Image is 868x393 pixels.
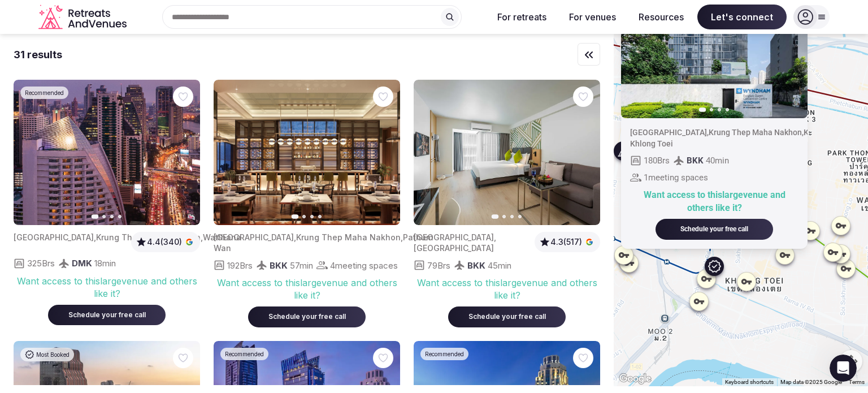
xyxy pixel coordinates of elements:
img: Google [617,372,654,386]
span: [GEOGRAPHIC_DATA] [14,232,94,242]
button: Keyboard shortcuts [725,378,774,386]
span: 1 meeting spaces [644,171,708,183]
button: Go to slide 3 [110,215,114,218]
div: Recommended [220,348,268,360]
a: Schedule your free call [48,308,166,319]
span: 180 Brs [644,154,670,166]
button: I am a company/retreat leader [73,265,211,287]
button: Go to slide 3 [718,108,721,111]
span: , [294,232,296,242]
button: Go to slide 1 [92,214,99,219]
a: Schedule your free call [248,310,366,321]
span: BKK [270,260,288,271]
a: Schedule your free call [656,226,773,233]
span: DMK [72,258,92,269]
button: go back [7,5,29,26]
button: 4.3(517) [539,236,596,248]
button: 4.4(340) [136,236,196,248]
div: Schedule your free call [62,310,152,320]
div: Schedule your free call [262,312,352,322]
span: Map data ©2025 Google [780,379,842,385]
button: Go to slide 3 [510,215,514,218]
button: Go to slide 2 [302,215,306,218]
div: Hello 👋 How can I assist you [DATE]?To help get you the right support, could you let us know whic... [9,65,185,128]
button: For venues [560,5,625,29]
button: Resources [630,5,693,29]
span: Most Booked [36,351,70,359]
iframe: Intercom live chat [830,355,857,382]
span: , [94,232,96,242]
span: Recommended [225,350,264,358]
span: [GEOGRAPHIC_DATA] [630,128,707,137]
span: BKK [687,155,704,165]
span: [GEOGRAPHIC_DATA] [414,243,494,253]
span: 40 min [706,154,729,166]
button: Home [177,5,198,26]
button: Go to slide 4 [118,215,121,218]
button: Go to slide 1 [699,107,706,112]
span: [GEOGRAPHIC_DATA] [414,232,494,242]
button: Go to slide 1 [292,214,299,219]
img: Featured image for venue [414,80,600,225]
a: Visit the homepage [38,5,129,30]
button: Go to slide 2 [102,215,106,218]
span: 45 min [488,260,511,271]
div: 31 results [14,47,62,62]
span: [GEOGRAPHIC_DATA] [214,232,294,242]
span: 79 Brs [427,260,450,271]
p: The team can also help [55,14,141,25]
span: , [401,232,403,242]
span: Krung Thep Maha Nakhon [96,232,201,242]
span: BKK [467,260,485,271]
a: Open this area in Google Maps (opens a new window) [617,372,654,386]
span: Khet Khlong Toei [630,128,821,148]
div: Recommended [20,87,68,99]
span: Recommended [425,350,464,358]
div: Want access to this large venue and others like it? [630,189,798,214]
button: Go to slide 2 [502,215,506,218]
div: Want access to this large venue and others like it? [414,277,600,302]
span: 192 Brs [227,260,253,271]
span: , [802,128,804,137]
svg: Retreats and Venues company logo [38,5,129,30]
div: Want access to this large venue and others like it? [14,275,200,300]
span: Krung Thep Maha Nakhon [709,128,802,137]
button: Go to slide 3 [310,215,314,218]
span: 18 min [94,257,116,269]
button: For retreats [488,5,555,29]
div: Want access to this large venue and others like it? [214,277,400,302]
button: Go to slide 4 [318,215,322,218]
div: To help get you the right support, could you let us know which of the following best describes you? [18,89,176,122]
span: 4.3 (517) [550,236,582,248]
span: , [494,232,496,242]
div: RetreatsAndVenues • 2h ago [18,131,117,137]
a: Schedule your free call [448,310,566,321]
button: Go to slide 4 [518,215,522,218]
button: Go to slide 4 [726,108,729,111]
span: 4 meeting spaces [330,260,398,271]
div: Recommended [420,348,468,360]
span: Krung Thep Maha Nakhon [296,232,401,242]
div: Schedule your free call [462,312,552,322]
h1: RetreatsAndVenues [55,6,143,14]
span: 57 min [290,260,313,271]
img: Profile image for RetreatsAndVenues [32,6,50,24]
img: Featured image for venue [214,80,400,225]
button: Map camera controls [840,350,862,373]
a: Terms (opens in new tab) [849,379,865,385]
div: RetreatsAndVenues says… [9,65,217,153]
button: Go to slide 2 [710,108,713,111]
span: , [707,128,709,137]
span: 4.4 (340) [147,236,182,248]
button: I represent a venue [117,293,211,316]
button: Go to slide 1 [492,214,499,219]
div: Close [198,5,219,25]
span: , [201,232,203,242]
span: Watthana [203,232,241,242]
div: Most Booked [20,348,74,361]
span: Pathum Wan [214,232,433,253]
span: 325 Brs [27,257,55,269]
div: Schedule your free call [669,224,759,234]
img: Featured image for venue [14,80,200,225]
span: Recommended [25,89,64,97]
